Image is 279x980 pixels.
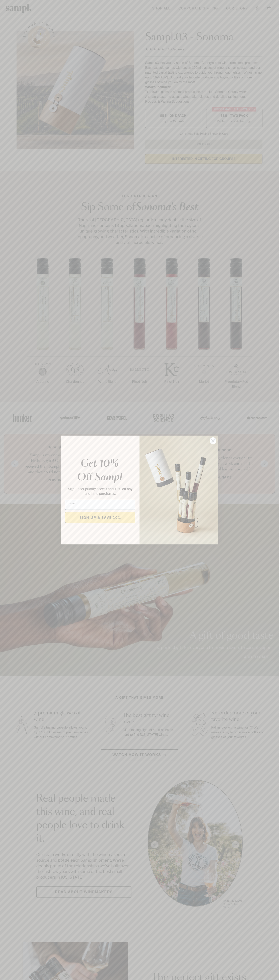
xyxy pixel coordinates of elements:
input: Email [65,500,135,510]
button: Close dialog [209,437,217,444]
img: 96933287-25a1-481a-a6d8-4dd623390dc6.png [139,436,218,544]
span: Sign up for priority access and 10% off any one-time purchases. [68,486,132,496]
button: SIGN UP & SAVE 10% [65,512,135,523]
em: Get 10% Off Sampl [77,459,122,482]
